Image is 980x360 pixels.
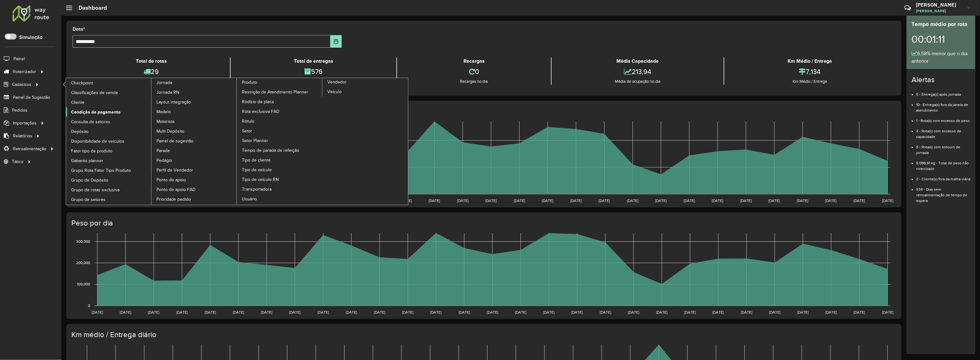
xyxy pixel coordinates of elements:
a: Rótulo [237,116,323,126]
text: [DATE] [205,310,216,314]
text: [DATE] [854,199,865,203]
text: [DATE] [599,199,610,203]
a: Produto [151,78,323,205]
span: Rodízio de placa [242,98,274,105]
text: 300,000 [76,240,90,244]
a: Transportadora [237,184,323,194]
span: Multi Depósito [156,128,184,135]
span: Condição de pagamento [71,109,120,115]
button: Choose Date [330,35,342,48]
span: Rótulo [242,118,254,124]
text: [DATE] [740,199,752,203]
text: [DATE] [233,310,244,314]
text: [DATE] [769,199,780,203]
span: Tipo de cliente [242,157,271,163]
span: [PERSON_NAME] [916,8,963,14]
div: Total de entregas [232,57,395,65]
a: Multi Depósito [151,126,237,136]
text: [DATE] [289,310,301,314]
a: Ponto de apoio FAD [151,185,237,194]
span: Painel de Sugestão [13,94,50,101]
span: Vendedor [327,79,347,85]
span: Rota exclusiva FAD [242,108,279,115]
text: [DATE] [826,310,837,314]
span: Grupo de setores [71,196,105,203]
text: [DATE] [402,310,413,314]
a: Painel de sugestão [151,136,237,146]
div: Recargas no dia [399,78,550,85]
li: 1 - Rota(s) com excesso de peso [916,113,970,124]
text: [DATE] [120,310,131,314]
span: Transportadora [242,186,272,193]
text: [DATE] [486,199,497,203]
span: Tipo de veículo [242,167,272,173]
li: 3 - Cliente(s) fora da malha viária [916,172,970,182]
span: Consulta de setores [71,119,110,125]
text: 100,000 [77,282,90,286]
a: Restrição de Atendimento Planner [237,87,323,97]
text: [DATE] [543,310,554,314]
a: Rodízio de placa [237,97,323,106]
div: 0 [399,65,550,78]
span: Relatórios [13,133,32,139]
div: 00:01:11 [911,29,970,50]
span: Prioridade pedido [156,196,191,203]
span: Setor [242,128,252,134]
span: Depósito [71,128,89,135]
text: [DATE] [684,310,696,314]
text: [DATE] [459,310,470,314]
a: Setor Planner [237,136,323,145]
div: Recargas [399,57,550,65]
text: [DATE] [148,310,159,314]
span: Jornada RN [156,89,179,96]
div: Tempo médio por rota [911,20,970,29]
a: Jornada RN [151,87,237,97]
h4: Alertas [911,75,970,84]
li: 10 - Entrega(s) fora da janela de atendimento [916,97,970,113]
text: [DATE] [92,310,103,314]
a: Tipo de veículo RN [237,175,323,184]
a: Veículo [322,87,408,96]
span: Grupo de rotas exclusiva [71,187,120,193]
span: Cliente [71,99,84,106]
span: Classificações de venda [71,89,118,96]
span: Gabarito planner [71,157,103,164]
h4: Km médio / Entrega diário [71,330,895,339]
a: Grupo de rotas exclusiva [66,185,152,194]
div: Média de ocupação no dia [553,78,722,85]
text: [DATE] [515,310,526,314]
a: Motorista [151,117,237,126]
div: Km Médio / Entrega [726,57,894,65]
a: Prioridade pedido [151,194,237,204]
a: Pedágio [151,156,237,165]
a: Usuário [237,194,323,204]
a: Modelo [151,107,237,116]
text: [DATE] [176,310,188,314]
a: Cliente [66,98,152,107]
div: 6,58% menor que o dia anterior [911,50,970,65]
a: Contato Rápido [901,1,914,15]
span: Modelo [156,109,171,115]
a: Checkpoint [66,78,152,87]
text: [DATE] [854,310,865,314]
a: Tipo de cliente [237,155,323,165]
span: Ponto de apoio [156,177,186,183]
span: Parada [156,147,170,154]
text: [DATE] [712,199,723,203]
text: 200,000 [76,261,90,265]
a: Gabarito planner [66,156,152,165]
span: Usuário [242,196,257,202]
text: [DATE] [882,310,893,314]
li: 6.096,61 kg - Total de peso não roteirizado [916,156,970,172]
text: [DATE] [431,310,442,314]
span: Painel [13,56,25,62]
a: Perfil de Vendedor [151,165,237,175]
text: [DATE] [570,199,582,203]
text: [DATE] [741,310,752,314]
text: [DATE] [318,310,329,314]
text: [DATE] [656,310,667,314]
span: Produto [242,79,257,86]
text: [DATE] [514,199,525,203]
a: Tipo de veículo [237,165,323,174]
text: [DATE] [572,310,583,314]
